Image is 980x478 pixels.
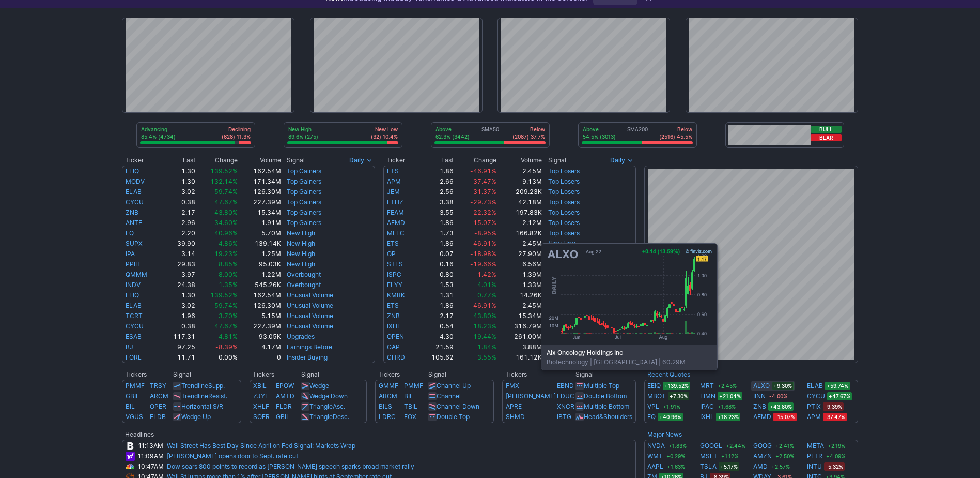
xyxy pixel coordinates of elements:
a: Top Losers [548,188,580,196]
span: 59.74% [214,302,238,309]
a: Wall Street Has Best Day Since April on Fed Signal: Markets Wrap [167,442,355,450]
td: 42.18M [497,197,542,207]
span: -46.91% [470,167,496,175]
a: PTIX [807,401,821,412]
a: BILS [379,402,392,410]
td: 0.38 [161,321,196,332]
a: OPER [150,402,166,410]
span: 40.96% [214,229,238,237]
span: -46.91% [470,240,496,247]
span: 0.77% [477,291,496,299]
span: -8.95% [474,229,496,237]
button: Bear [811,134,842,141]
p: (2516) 45.5% [659,133,692,140]
a: AMTD [276,392,294,400]
td: 2.17 [418,311,455,321]
a: FLYY [387,281,402,289]
a: APRE [506,402,522,410]
a: Double Bottom [584,392,627,400]
p: (2087) 37.7% [512,133,545,140]
a: APM [387,177,401,185]
td: 2.45M [497,301,542,311]
a: VPL [647,401,659,412]
a: Top Gainers [287,177,321,185]
a: SOFR [253,413,270,421]
a: ARCM [150,392,168,400]
a: EPOW [276,382,294,390]
th: Volume [238,155,282,166]
a: CYCU [126,322,144,330]
td: 4.17M [238,342,282,352]
a: Channel [437,392,461,400]
td: 1.22M [238,270,282,280]
a: ETS [387,240,399,247]
td: 21.59 [418,342,455,352]
td: 97.25 [161,342,196,352]
td: 171.34M [238,176,282,187]
a: OPEN [387,333,404,340]
button: Signals interval [608,155,636,166]
td: 0.54 [418,321,455,332]
a: ELAB [126,188,142,196]
span: -46.91% [470,302,496,309]
a: Top Gainers [287,198,321,206]
td: 1.96 [161,311,196,321]
th: Ticker [383,155,418,166]
a: New High [287,240,315,247]
a: Top Gainers [287,167,321,175]
span: 132.14% [210,177,238,185]
a: New High [287,260,315,268]
a: ZNB [753,401,766,412]
span: 4.86% [219,240,238,247]
a: LIMN [700,391,715,401]
a: Unusual Volume [287,312,333,320]
span: Trendline [181,392,208,400]
a: Head&Shoulders [584,413,632,421]
a: GOOG [753,441,772,451]
a: KMRK [387,291,405,299]
a: Overbought [287,281,321,289]
a: CYCU [126,198,144,206]
a: LDRC [379,413,396,421]
span: -31.37% [470,188,496,196]
th: Last [418,155,455,166]
button: Bull [811,126,842,133]
a: VGUS [126,413,143,421]
a: [PERSON_NAME] opens door to Sept. rate cut [167,452,298,460]
a: OP [387,250,396,258]
span: -18.98% [470,250,496,258]
span: -15.07% [470,219,496,227]
a: Major News [647,430,682,438]
a: Overbought [287,271,321,278]
a: XNCR [557,402,574,410]
a: MBOT [647,391,666,401]
p: 85.4% (4734) [141,133,176,140]
a: Insider Buying [287,353,328,361]
a: ZNB [126,208,138,216]
a: Wedge Up [181,413,211,421]
a: MLEC [387,229,405,237]
p: (32) 10.4% [371,133,398,140]
a: EEIQ [647,381,661,391]
span: -8.39% [215,343,238,351]
a: TrendlineSupp. [181,382,225,390]
td: 1.33M [497,280,542,290]
span: 43.80% [473,312,496,320]
a: EEIQ [126,167,139,175]
a: XHLF [253,402,269,410]
a: Multiple Top [584,382,619,390]
p: Above [583,126,616,133]
td: 1.25M [238,249,282,259]
td: 5.15M [238,311,282,321]
td: 29.83 [161,259,196,270]
a: XBIL [253,382,267,390]
td: 5.70M [238,228,282,238]
span: Daily [349,155,364,166]
td: 545.26K [238,280,282,290]
td: 316.79M [497,321,542,332]
a: Top Losers [548,229,580,237]
span: 34.60% [214,219,238,227]
a: Top Losers [548,208,580,216]
span: 1.84% [477,343,496,351]
a: Wedge [309,382,329,390]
